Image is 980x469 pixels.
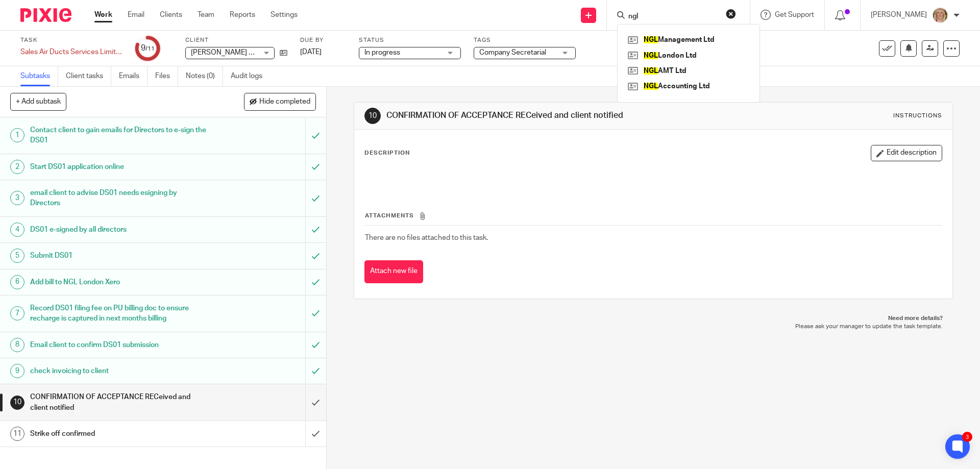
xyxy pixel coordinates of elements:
a: Team [198,10,214,20]
button: + Add subtask [10,93,66,110]
span: Attachments [365,213,414,218]
button: Attach new file [364,260,423,283]
div: 6 [10,275,24,289]
div: 1 [10,128,24,142]
span: Get Support [775,11,814,18]
a: Audit logs [231,66,270,86]
span: Company Secretarial [479,49,546,56]
h1: Strike off confirmed [30,426,207,441]
div: 10 [10,396,24,410]
h1: Submit DS01 [30,248,207,263]
h1: Record DS01 filing fee on PU billing doc to ensure recharge is captured in next months billing [30,301,207,327]
h1: Contact client to gain emails for Directors to e-sign the DS01 [30,122,207,149]
div: 5 [10,249,24,263]
h1: email client to advise DS01 needs esigning by Directors [30,185,207,211]
a: Email [128,10,144,20]
input: Search [627,12,719,21]
h1: CONFIRMATION OF ACCEPTANCE RECeived and client notified [30,389,207,415]
small: /11 [145,46,155,52]
img: Pixie [20,8,71,22]
h1: CONFIRMATION OF ACCEPTANCE RECeived and client notified [386,110,675,121]
div: 11 [10,427,24,441]
h1: check invoicing to client [30,363,207,379]
a: Emails [119,66,148,86]
div: Sales Air Ducts Services Limited/6528089 - DS01 application for PU [20,47,122,57]
p: Please ask your manager to update the task template. [364,323,942,331]
a: Work [94,10,112,20]
a: Clients [160,10,182,20]
div: 3 [10,191,24,205]
span: There are no files attached to this task. [365,234,488,241]
label: Client [185,36,287,44]
div: 9 [10,364,24,378]
h1: Email client to confirm DS01 submission [30,337,207,353]
div: 10 [364,108,381,124]
a: Settings [271,10,298,20]
a: Files [155,66,178,86]
p: Need more details? [364,314,942,323]
span: [DATE] [300,48,322,56]
a: Reports [230,10,255,20]
img: JW%20photo.JPG [932,7,948,23]
div: 8 [10,338,24,352]
span: In progress [364,49,400,56]
button: Edit description [871,145,942,161]
div: 9 [141,42,155,54]
div: 7 [10,306,24,320]
label: Due by [300,36,346,44]
div: 4 [10,223,24,237]
div: 3 [962,432,972,442]
div: Instructions [893,112,942,120]
button: Clear [726,9,736,19]
a: Notes (0) [186,66,223,86]
p: [PERSON_NAME] [871,10,927,20]
h1: Add bill to NGL London Xero [30,275,207,290]
label: Status [359,36,461,44]
button: Hide completed [244,93,316,110]
a: Subtasks [20,66,58,86]
label: Tags [474,36,576,44]
span: Hide completed [259,98,310,106]
label: Task [20,36,122,44]
h1: Start DS01 application online [30,159,207,175]
p: Description [364,149,410,157]
span: [PERSON_NAME] Limited [191,49,273,56]
h1: DS01 e-signed by all directors [30,222,207,237]
a: Client tasks [66,66,111,86]
div: 2 [10,160,24,174]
